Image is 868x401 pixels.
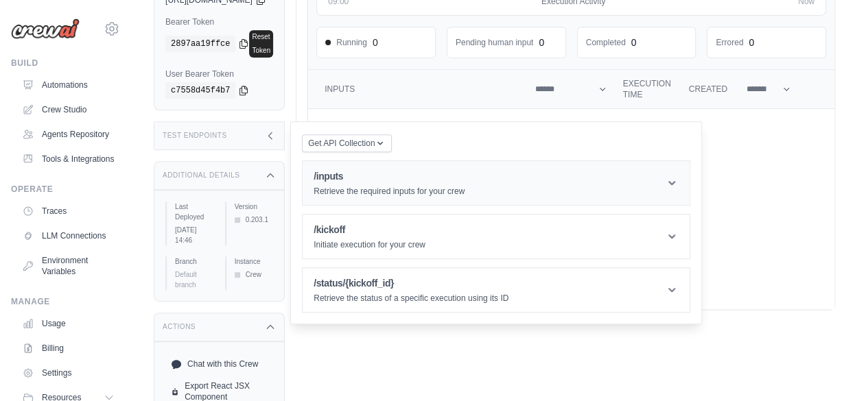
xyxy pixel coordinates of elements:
[799,335,868,401] iframe: Chat Widget
[11,184,120,195] div: Operate
[749,36,754,49] div: 0
[681,70,736,109] th: Created
[314,186,465,197] p: Retrieve the required inputs for your crew
[175,226,196,244] time: October 14, 2025 at 14:46 IST
[163,323,196,331] h3: Actions
[325,37,367,48] span: Running
[16,148,120,170] a: Tools & Integrations
[235,256,274,267] label: Instance
[16,313,120,335] a: Usage
[16,200,120,222] a: Traces
[16,74,120,96] a: Automations
[163,132,227,140] h3: Test Endpoints
[235,215,274,225] div: 0.203.1
[373,36,378,49] div: 0
[165,82,235,99] code: c7558d45f4b7
[314,276,508,290] h1: /status/{kickoff_id}
[165,69,273,80] label: User Bearer Token
[308,138,375,149] span: Get API Collection
[16,99,120,121] a: Crew Studio
[165,353,273,375] a: Chat with this Crew
[539,36,544,49] div: 0
[314,239,425,250] p: Initiate execution for your crew
[314,223,425,236] h1: /kickoff
[314,293,508,304] p: Retrieve the status of a specific execution using its ID
[456,37,533,48] dd: Pending human input
[16,250,120,282] a: Environment Variables
[631,36,637,49] div: 0
[16,362,120,384] a: Settings
[615,70,681,109] th: Execution Time
[314,169,465,183] h1: /inputs
[308,70,834,309] section: Crew executions table
[235,202,274,212] label: Version
[163,171,239,180] h3: Additional Details
[716,37,743,48] dd: Errored
[175,271,197,289] span: Default branch
[175,256,214,267] label: Branch
[175,202,214,222] label: Last Deployed
[302,134,392,152] button: Get API Collection
[11,58,120,69] div: Build
[586,37,626,48] dd: Completed
[165,36,235,52] code: 2897aa19ffce
[249,30,273,58] a: Reset Token
[11,19,80,39] img: Logo
[16,123,120,145] a: Agents Repository
[16,337,120,359] a: Billing
[11,296,120,307] div: Manage
[16,225,120,247] a: LLM Connections
[165,16,273,27] label: Bearer Token
[235,269,274,280] div: Crew
[308,70,526,109] th: Inputs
